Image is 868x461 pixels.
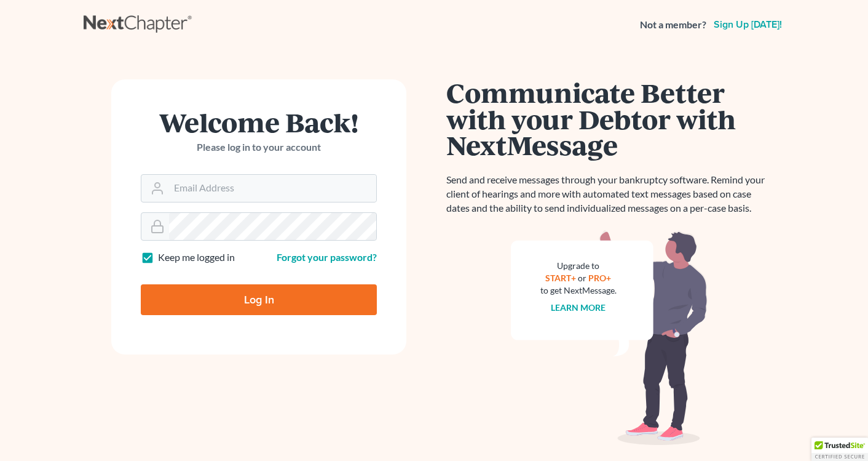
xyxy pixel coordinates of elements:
p: Send and receive messages through your bankruptcy software. Remind your client of hearings and mo... [446,173,772,215]
a: Learn more [551,302,606,313]
a: Forgot your password? [277,251,377,263]
h1: Welcome Back! [141,109,377,135]
a: START+ [546,273,577,283]
a: PRO+ [589,273,612,283]
img: nextmessage_bg-59042aed3d76b12b5cd301f8e5b87938c9018125f34e5fa2b7a6b67550977c72.svg [511,230,708,446]
div: TrustedSite Certified [811,438,868,461]
input: Email Address [169,175,376,202]
p: Please log in to your account [141,140,377,154]
strong: Not a member? [640,18,706,32]
div: to get NextMessage. [540,284,617,297]
a: Sign up [DATE]! [711,20,784,30]
div: Upgrade to [540,260,617,272]
label: Keep me logged in [158,251,235,265]
h1: Communicate Better with your Debtor with NextMessage [446,79,772,158]
span: or [578,273,587,283]
input: Log In [141,284,377,315]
